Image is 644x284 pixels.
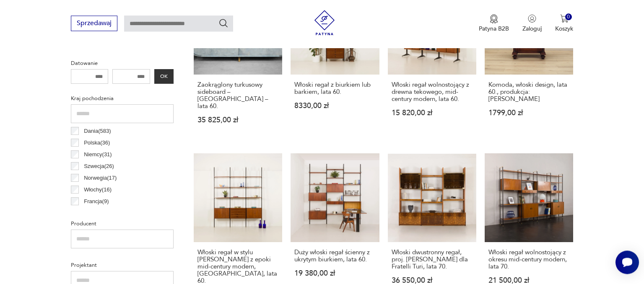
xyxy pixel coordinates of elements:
[71,21,117,27] a: Sprzedawaj
[154,69,174,84] button: OK
[294,270,375,277] p: 19 380,00 zł
[218,18,229,28] button: Szukaj
[488,81,569,103] h3: Komoda, włoski design, lata 60., produkcja: [PERSON_NAME]
[294,249,375,263] h3: Duży włoski regał ścienny z ukrytym biurkiem, lata 60.
[71,261,174,270] p: Projektant
[71,219,174,228] p: Producent
[560,14,569,23] img: Ikona koszyka
[488,109,569,116] p: 1799,00 zł
[84,197,109,206] p: Francja ( 9 )
[555,14,573,33] button: 0Koszyk
[479,14,509,33] button: Patyna B2B
[615,250,639,274] iframe: Smartsupp widget button
[84,173,117,183] p: Norwegia ( 17 )
[392,109,473,116] p: 15 820,00 zł
[84,209,130,218] p: Czechosłowacja ( 6 )
[565,13,572,21] div: 0
[488,277,569,284] p: 21 500,00 zł
[84,127,111,136] p: Dania ( 583 )
[84,138,110,147] p: Polska ( 36 )
[294,102,375,109] p: 8330,00 zł
[71,15,117,31] button: Sprzedawaj
[312,10,337,35] img: Patyna - sklep z meblami i dekoracjami vintage
[392,81,473,103] h3: Włoski regał wolnostojący z drewna tekowego, mid-century modern, lata 60.
[392,249,473,270] h3: Włoski dwustronny regał, proj. [PERSON_NAME] dla Fratelli Turi, lata 70.
[197,81,278,110] h3: Zaokrąglony turkusowy sideboard – [GEOGRAPHIC_DATA] – lata 60.
[490,14,498,23] img: Ikona medalu
[71,59,174,68] p: Datowanie
[197,116,278,124] p: 35 825,00 zł
[528,14,536,23] img: Ikonka użytkownika
[84,162,114,171] p: Szwecja ( 26 )
[84,150,112,159] p: Niemcy ( 31 )
[522,14,542,33] button: Zaloguj
[479,14,509,33] a: Ikona medaluPatyna B2B
[392,277,473,284] p: 36 550,00 zł
[71,94,174,103] p: Kraj pochodzenia
[555,25,573,33] p: Koszyk
[294,81,375,96] h3: Włoski regał z biurkiem lub barkiem, lata 60.
[84,185,112,194] p: Włochy ( 16 )
[488,249,569,270] h3: Włoski regał wolnostojący z okresu mid-century modern, lata 70.
[479,25,509,33] p: Patyna B2B
[522,25,542,33] p: Zaloguj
